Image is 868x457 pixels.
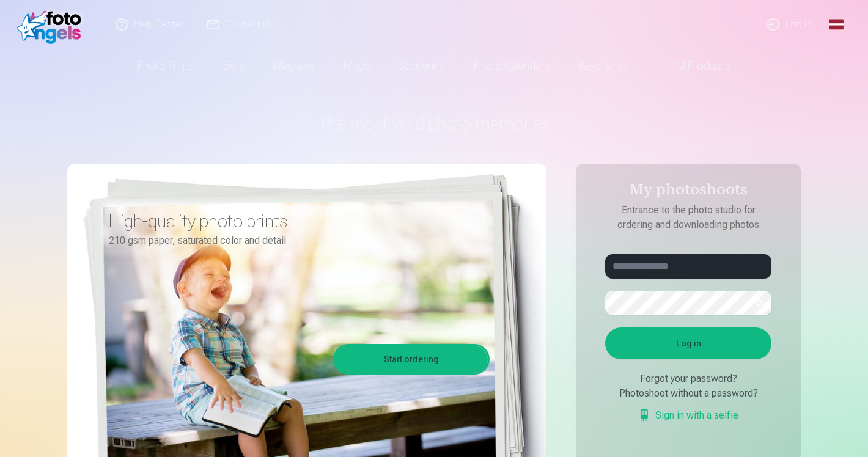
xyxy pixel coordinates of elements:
button: Log in [605,327,771,359]
font: Sign in with a selfie [655,409,738,421]
a: All products [641,49,745,83]
a: Photo calendars [459,49,565,83]
font: The most vivid photo memories [319,112,550,134]
font: Photo calendars [474,59,550,72]
font: Photoshoot without a password? [619,387,758,399]
a: Souvenirs [384,49,459,83]
font: All products [675,59,730,72]
a: Magnets [259,49,329,83]
font: High-quality photo prints [109,210,287,232]
font: Mugs [344,59,369,72]
font: 210 gsm paper, saturated color and detail [109,235,286,246]
a: Keychains [565,49,641,83]
font: My photoshoots [630,183,748,198]
font: Keychains [579,59,626,72]
font: Forgot your password? [640,373,737,384]
font: Help Center [134,18,183,30]
a: Start ordering [335,346,488,373]
font: Photo prints [138,59,194,72]
font: Start ordering [384,354,439,364]
font: Contact us [225,18,273,30]
img: /fa1 [17,5,87,44]
font: Log in [785,18,812,30]
font: Log in [676,338,701,348]
a: Sets [208,49,259,83]
a: Sign in with a selfie [638,408,738,423]
a: Photo prints [123,49,208,83]
font: Sets [223,59,245,72]
font: Magnets [274,59,314,72]
font: Entrance to the photo studio for ordering and downloading photos [617,204,759,230]
a: Mugs [329,49,384,83]
font: Souvenirs [399,59,444,72]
